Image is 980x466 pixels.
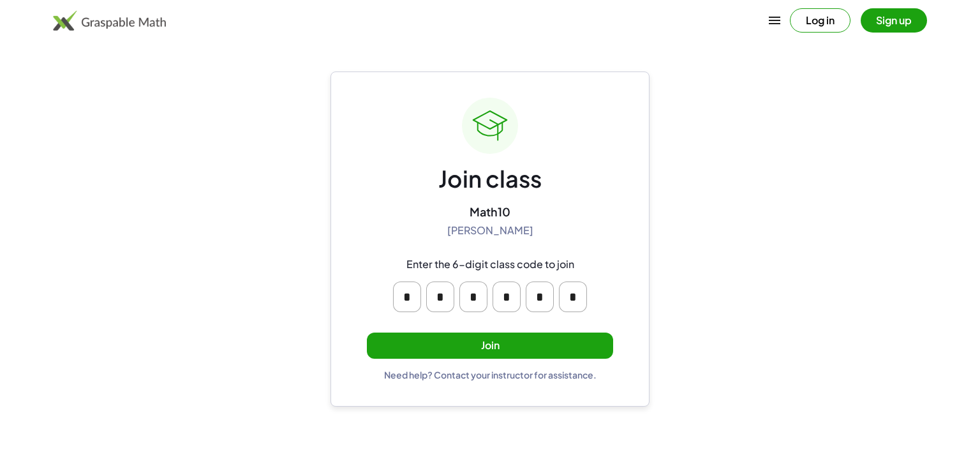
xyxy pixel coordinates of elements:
input: Please enter OTP character 1 [393,282,421,312]
input: Please enter OTP character 4 [493,282,521,312]
div: [PERSON_NAME] [447,224,533,237]
input: Please enter OTP character 6 [559,282,587,312]
input: Please enter OTP character 3 [459,282,487,312]
div: Math10 [470,204,510,219]
button: Join [367,333,613,359]
input: Please enter OTP character 2 [426,282,454,312]
div: Need help? Contact your instructor for assistance. [384,369,597,380]
input: Please enter OTP character 5 [526,282,554,312]
button: Log in [790,8,850,33]
div: Enter the 6-digit class code to join [406,258,574,271]
div: Join class [438,164,542,194]
button: Sign up [861,8,927,33]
